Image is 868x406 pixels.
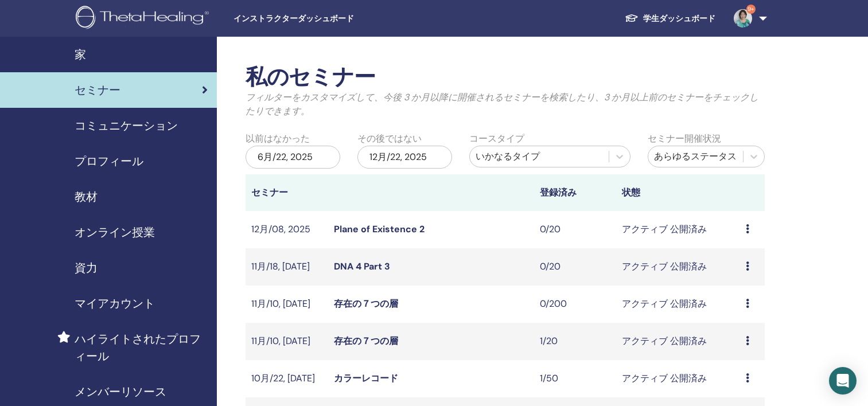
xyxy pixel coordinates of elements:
td: アクティブ 公開済み [616,211,739,248]
a: カラーレコード [334,372,398,384]
label: セミナー開催状況 [648,132,721,146]
td: 0/200 [534,286,617,323]
p: フィルターをカスタマイズして、今後 3 か月以降に開催されるセミナーを検索したり、3 か月以上前のセミナーをチェックしたりできます。 [246,91,765,118]
label: 以前はなかった [246,132,310,146]
span: 9+ [746,5,756,14]
td: 11月/18, [DATE] [246,248,328,286]
label: その後ではない [357,132,422,146]
td: アクティブ 公開済み [616,248,739,286]
span: インストラクターダッシュボード [233,13,406,25]
a: DNA 4 Part 3 [334,260,390,272]
td: 1/50 [534,360,617,397]
td: 10月/22, [DATE] [246,360,328,397]
span: プロフィール [75,153,143,170]
div: あらゆるステータス [654,150,737,163]
div: いかなるタイプ [476,150,604,163]
a: Plane of Existence 2 [334,223,425,235]
h2: 私のセミナー [246,64,765,91]
td: 0/20 [534,248,617,286]
span: ハイライトされたプロフィール [75,330,208,365]
div: 6月/22, 2025 [246,146,340,169]
td: アクティブ 公開済み [616,286,739,323]
div: Open Intercom Messenger [829,367,857,395]
td: 1/20 [534,323,617,360]
img: graduation-cap-white.svg [625,13,639,23]
td: アクティブ 公開済み [616,360,739,397]
td: 12月/08, 2025 [246,211,328,248]
a: 学生ダッシュボード [616,8,725,29]
th: セミナー [246,174,328,211]
td: アクティブ 公開済み [616,323,739,360]
th: 状態 [616,174,739,211]
img: default.jpg [734,9,752,28]
span: メンバーリソース [75,383,166,400]
span: オンライン授業 [75,224,155,241]
span: コミュニケーション [75,117,178,134]
div: 12月/22, 2025 [357,146,452,169]
span: 資力 [75,259,98,276]
th: 登録済み [534,174,617,211]
img: logo.png [76,6,213,32]
span: 家 [75,46,86,63]
span: 教材 [75,188,98,205]
td: 11月/10, [DATE] [246,286,328,323]
td: 11月/10, [DATE] [246,323,328,360]
span: マイアカウント [75,295,155,312]
a: 存在の７つの層 [334,298,398,310]
label: コースタイプ [469,132,524,146]
td: 0/20 [534,211,617,248]
span: セミナー [75,81,120,99]
a: 存在の７つの層 [334,335,398,347]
